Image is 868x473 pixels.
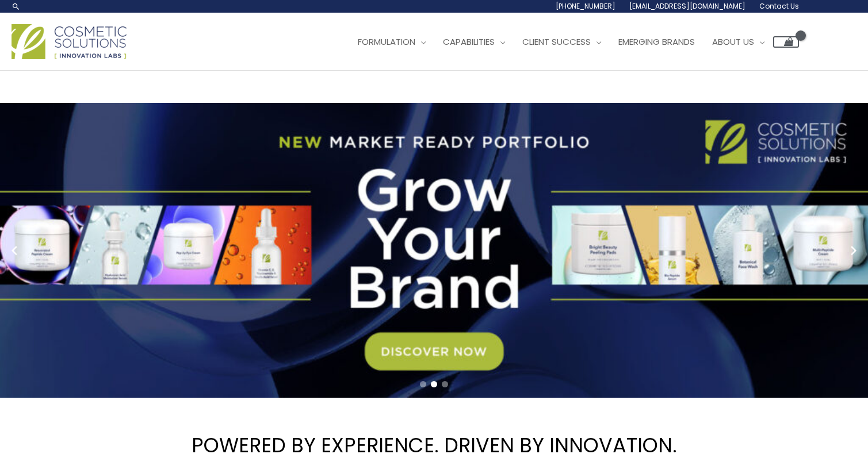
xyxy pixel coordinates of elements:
span: Contact Us [759,1,799,11]
button: Previous slide [6,242,23,259]
span: Formulation [358,36,415,48]
span: [PHONE_NUMBER] [556,1,615,11]
a: Client Success [514,25,610,59]
span: [EMAIL_ADDRESS][DOMAIN_NAME] [629,1,745,11]
span: Go to slide 1 [420,381,426,387]
a: View Shopping Cart, empty [773,36,799,48]
a: Formulation [349,25,434,59]
a: Capabilities [434,25,514,59]
img: Cosmetic Solutions Logo [12,24,127,59]
span: Emerging Brands [618,36,695,48]
a: Search icon link [12,2,21,11]
a: About Us [703,25,773,59]
nav: Site Navigation [341,25,799,59]
span: Go to slide 2 [431,381,437,387]
span: Client Success [522,36,591,48]
span: About Us [712,36,754,48]
span: Capabilities [443,36,495,48]
button: Next slide [845,242,862,259]
span: Go to slide 3 [442,381,448,387]
a: Emerging Brands [610,25,703,59]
